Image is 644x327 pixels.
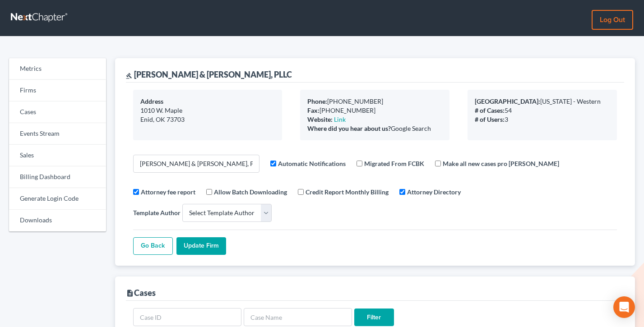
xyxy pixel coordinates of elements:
input: Case Name [244,308,352,326]
label: Attorney Directory [407,187,461,197]
label: Migrated From FCBK [364,159,424,168]
b: # of Cases: [475,106,505,114]
a: Generate Login Code [9,188,106,210]
i: description [126,289,134,297]
a: Cases [9,101,106,123]
input: Case ID [133,308,241,326]
div: 54 [475,106,610,115]
a: Billing Dashboard [9,166,106,188]
b: Where did you hear about us? [307,124,391,132]
b: [GEOGRAPHIC_DATA]: [475,97,540,105]
a: Metrics [9,58,106,80]
a: Downloads [9,210,106,231]
label: Make all new cases pro [PERSON_NAME] [443,159,559,168]
b: Website: [307,115,333,123]
label: Attorney fee report [141,187,195,197]
div: [US_STATE] - Western [475,97,610,106]
label: Allow Batch Downloading [214,187,287,197]
div: [PHONE_NUMBER] [307,97,442,106]
div: 3 [475,115,610,124]
b: # of Users: [475,115,505,123]
i: gavel [126,73,132,79]
input: Filter [354,309,394,327]
div: Open Intercom Messenger [613,296,635,318]
b: Phone: [307,97,327,105]
a: Firms [9,80,106,101]
div: [PHONE_NUMBER] [307,106,442,115]
a: Sales [9,145,106,166]
a: Link [334,115,346,123]
div: [PERSON_NAME] & [PERSON_NAME], PLLC [126,69,292,80]
label: Automatic Notifications [278,159,346,168]
b: Fax: [307,106,320,114]
a: Go Back [133,237,173,255]
label: Credit Report Monthly Billing [306,187,389,197]
div: Enid, OK 73703 [140,115,275,124]
b: Address [140,97,163,105]
div: Cases [126,287,156,298]
a: Log out [592,10,633,30]
label: Template Author [133,208,181,217]
a: Events Stream [9,123,106,145]
div: 1010 W. Maple [140,106,275,115]
div: Google Search [307,124,442,133]
input: Update Firm [176,237,226,255]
